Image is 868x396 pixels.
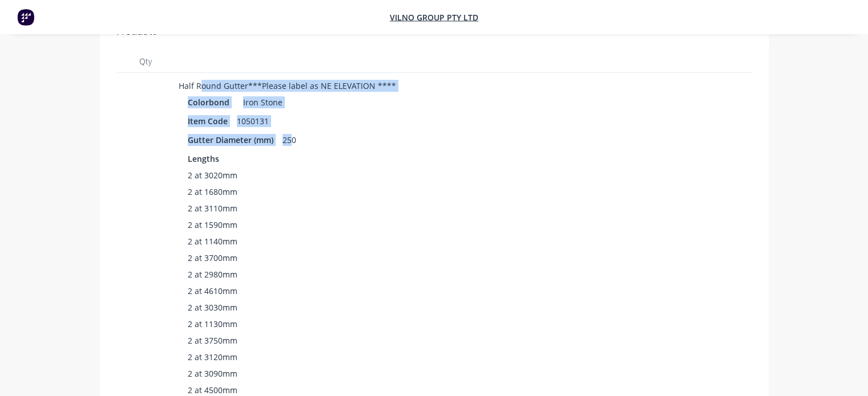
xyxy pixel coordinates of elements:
div: Gutter Diameter (mm) [188,132,278,148]
span: 2 at 3700mm [188,252,237,264]
span: 2 at 3750mm [188,334,237,346]
div: Iron Stone [239,94,282,111]
div: Colorbond [188,94,234,111]
div: 250 [278,132,301,148]
a: Vilno Group Pty Ltd [390,12,478,23]
span: 2 at 3020mm [188,169,237,181]
span: Half Round Gutter***Please label as NE ELEVATION **** [179,80,396,91]
span: 2 at 3110mm [188,202,237,214]
span: 2 at 1130mm [188,318,237,330]
span: 2 at 1590mm [188,219,237,231]
div: 1050131 [232,113,273,129]
span: 2 at 3090mm [188,368,237,379]
div: Item Code [188,113,232,129]
span: 2 at 3120mm [188,351,237,363]
span: 2 at 4500mm [188,384,237,396]
img: Factory [17,9,34,26]
span: Lengths [188,153,219,165]
span: 2 at 4610mm [188,285,237,297]
span: 2 at 2980mm [188,268,237,280]
span: 2 at 1680mm [188,186,237,198]
span: 2 at 3030mm [188,301,237,313]
span: 2 at 1140mm [188,235,237,247]
div: Qty [117,50,174,73]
